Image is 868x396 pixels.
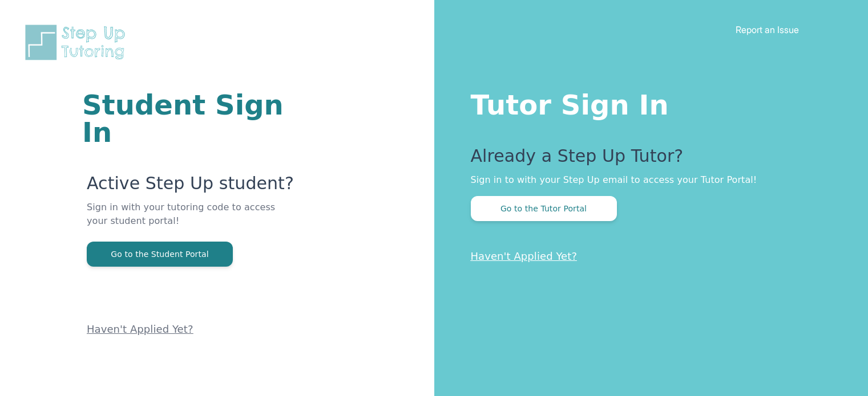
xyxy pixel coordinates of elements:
p: Already a Step Up Tutor? [471,146,823,173]
p: Sign in to with your Step Up email to access your Tutor Portal! [471,173,823,187]
a: Haven't Applied Yet? [87,323,193,335]
p: Sign in with your tutoring code to access your student portal! [87,201,297,242]
button: Go to the Student Portal [87,242,233,267]
img: Step Up Tutoring horizontal logo [23,23,132,62]
h1: Tutor Sign In [471,87,823,119]
a: Go to the Student Portal [87,248,233,259]
button: Go to the Tutor Portal [471,196,617,221]
p: Active Step Up student? [87,173,297,201]
a: Go to the Tutor Portal [471,203,617,214]
a: Haven't Applied Yet? [471,250,578,262]
h1: Student Sign In [82,91,297,146]
a: Report an Issue [736,24,799,35]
